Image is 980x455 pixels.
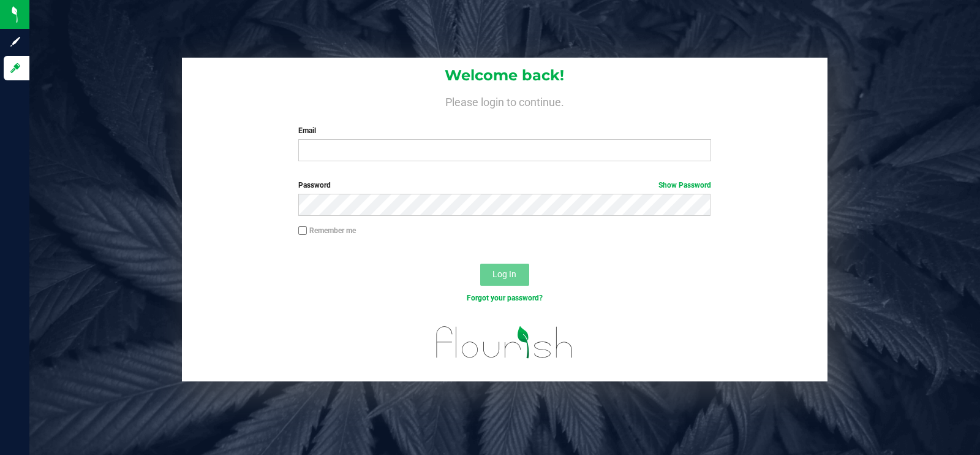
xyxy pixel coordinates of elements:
inline-svg: Sign up [9,36,21,48]
label: Email [298,125,710,136]
button: Log In [480,264,529,286]
span: Password [298,181,331,189]
h4: Please login to continue. [182,93,828,108]
input: Remember me [298,226,307,235]
h1: Welcome back! [182,67,828,83]
a: Show Password [658,181,711,189]
img: flourish_logo.svg [424,316,586,369]
span: Log In [492,269,516,279]
label: Remember me [298,225,356,236]
inline-svg: Log in [9,62,21,74]
a: Forgot your password? [467,294,543,302]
